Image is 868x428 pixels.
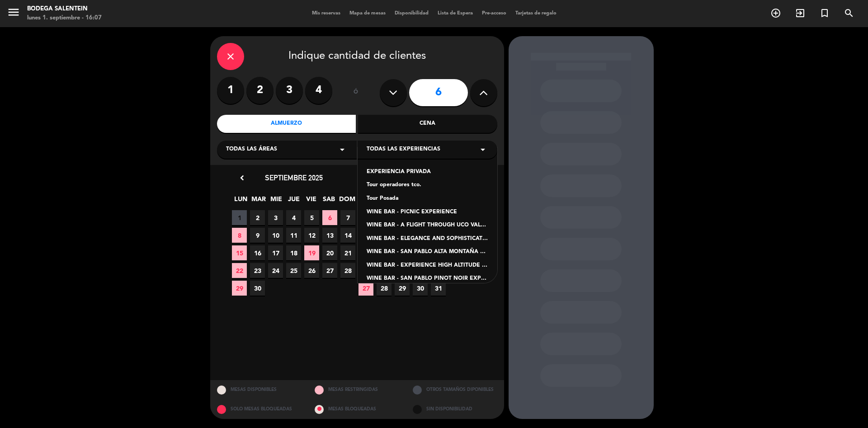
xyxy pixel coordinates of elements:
[308,380,406,400] div: MESAS RESTRINGIDAS
[237,173,247,183] i: chevron_left
[27,14,102,23] div: lunes 1. septiembre - 16:07
[210,380,308,400] div: MESAS DISPONIBLES
[367,168,488,177] div: EXPERIENCIA PRIVADA
[7,5,20,19] i: menu
[340,245,355,260] span: 21
[322,245,337,260] span: 20
[406,380,504,400] div: OTROS TAMAÑOS DIPONIBLES
[795,8,806,19] i: exit_to_app
[265,173,323,182] span: septiembre 2025
[307,11,345,16] span: Mis reservas
[286,245,301,260] span: 18
[304,263,319,278] span: 26
[308,400,406,419] div: MESAS BLOQUEADAS
[226,145,277,154] span: Todas las áreas
[304,245,319,260] span: 19
[322,228,337,243] span: 13
[250,228,265,243] span: 9
[250,210,265,225] span: 2
[367,208,488,217] div: WINE BAR - PICNIC EXPERIENCE
[7,5,20,22] button: menu
[268,245,283,260] span: 17
[340,263,355,278] span: 28
[340,228,355,243] span: 14
[250,245,265,260] span: 16
[844,8,854,19] i: search
[304,194,319,209] span: VIE
[286,194,301,209] span: JUE
[367,194,488,203] div: Tour Posada
[251,194,266,209] span: MAR
[225,51,236,62] i: close
[286,210,301,225] span: 4
[232,281,247,296] span: 29
[431,281,446,296] span: 31
[232,263,247,278] span: 22
[367,274,488,283] div: WINE BAR - SAN PABLO PINOT NOIR EXPERIENCE
[511,11,561,16] span: Tarjetas de regalo
[367,248,488,257] div: WINE BAR - SAN PABLO ALTA MONTAÑA EXPERIENCE
[341,77,371,108] div: ó
[321,194,336,209] span: SAB
[232,210,247,225] span: 1
[340,210,355,225] span: 7
[433,11,477,16] span: Lista de Espera
[250,263,265,278] span: 23
[286,228,301,243] span: 11
[337,144,348,155] i: arrow_drop_down
[339,194,354,209] span: DOM
[268,228,283,243] span: 10
[819,8,830,19] i: turned_in_not
[217,43,497,70] div: Indique cantidad de clientes
[232,228,247,243] span: 8
[246,77,274,104] label: 2
[268,210,283,225] span: 3
[390,11,433,16] span: Disponibilidad
[345,11,390,16] span: Mapa de mesas
[770,8,781,19] i: add_circle_outline
[367,235,488,244] div: WINE BAR - ELEGANCE AND SOPHISTICATION OF UCO VALLEY EXPERIENCE
[217,115,356,133] div: Almuerzo
[304,228,319,243] span: 12
[406,400,504,419] div: SIN DISPONIBILIDAD
[210,400,308,419] div: SOLO MESAS BLOQUEADAS
[367,181,488,190] div: Tour operadores tco.
[286,263,301,278] span: 25
[232,245,247,260] span: 15
[395,281,410,296] span: 29
[233,194,248,209] span: LUN
[358,115,497,133] div: Cena
[27,5,102,14] div: Bodega Salentein
[276,77,303,104] label: 3
[377,281,392,296] span: 28
[322,210,337,225] span: 6
[269,194,283,209] span: MIE
[217,77,244,104] label: 1
[477,144,488,155] i: arrow_drop_down
[250,281,265,296] span: 30
[268,263,283,278] span: 24
[322,263,337,278] span: 27
[413,281,428,296] span: 30
[305,77,332,104] label: 4
[367,221,488,230] div: WINE BAR - A FLIGHT THROUGH UCO VALLEY EXPERIENCE
[477,11,511,16] span: Pre-acceso
[359,281,373,296] span: 27
[304,210,319,225] span: 5
[367,261,488,270] div: WINE BAR - EXPERIENCE HIGH ALTITUDE SPARKLING WINE
[367,145,440,154] span: Todas las experiencias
